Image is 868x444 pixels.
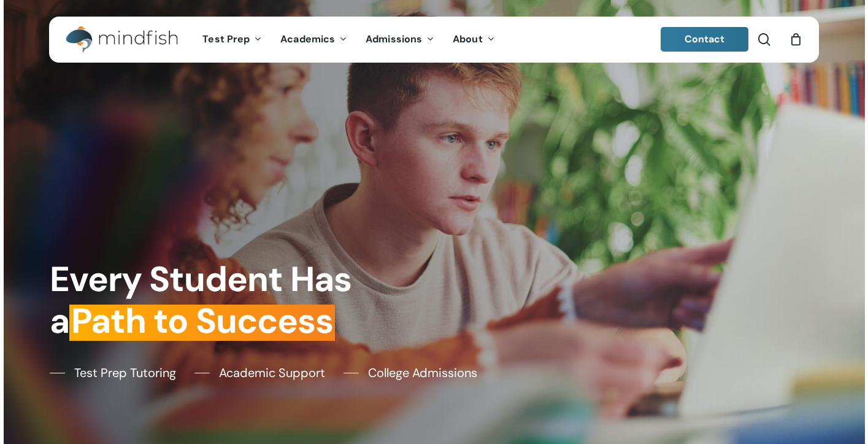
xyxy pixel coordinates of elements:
[368,364,477,382] span: College Admissions
[344,364,477,382] a: College Admissions
[453,33,483,45] span: About
[193,17,504,63] nav: Main Menu
[219,364,325,382] span: Academic Support
[685,33,725,45] span: Contact
[366,33,422,45] span: Admissions
[193,34,271,45] a: Test Prep
[661,27,749,52] a: Contact
[280,33,335,45] span: Academics
[50,259,426,343] h1: Every Student Has a
[50,364,176,382] a: Test Prep Tutoring
[444,34,504,45] a: About
[202,33,250,45] span: Test Prep
[49,17,819,63] header: Main Menu
[271,34,356,45] a: Academics
[74,364,176,382] span: Test Prep Tutoring
[356,34,444,45] a: Admissions
[194,364,325,382] a: Academic Support
[69,298,335,344] em: Path to Success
